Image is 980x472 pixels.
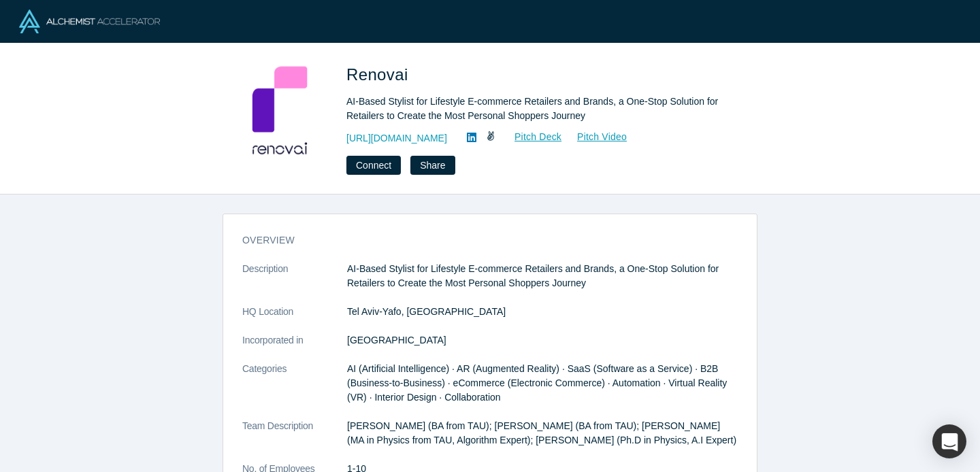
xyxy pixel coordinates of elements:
dd: [GEOGRAPHIC_DATA] [347,333,738,348]
button: Connect [346,156,401,175]
p: AI-Based Stylist for Lifestyle E-commerce Retailers and Brands, a One-Stop Solution for Retailers... [347,262,738,290]
span: AI (Artificial Intelligence) · AR (Augmented Reality) · SaaS (Software as a Service) · B2B (Busin... [347,363,727,403]
img: Renovai's Logo [232,63,327,158]
a: Pitch Video [562,129,627,145]
dt: HQ Location [242,305,347,333]
div: AI-Based Stylist for Lifestyle E-commerce Retailers and Brands, a One-Stop Solution for Retailers... [346,95,728,123]
dt: Team Description [242,419,347,462]
dt: Description [242,262,347,305]
span: Renovai [346,65,413,84]
p: [PERSON_NAME] (BA from TAU); [PERSON_NAME] (BA from TAU); [PERSON_NAME] (MA in Physics from TAU, ... [347,419,738,448]
a: Pitch Deck [500,129,562,145]
h3: overview [242,233,719,248]
a: [URL][DOMAIN_NAME] [346,131,447,146]
dt: Incorporated in [242,333,347,362]
dt: Categories [242,362,347,419]
dd: Tel Aviv-Yafo, [GEOGRAPHIC_DATA] [347,305,738,319]
img: Alchemist Logo [19,10,160,33]
button: Share [410,156,455,175]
